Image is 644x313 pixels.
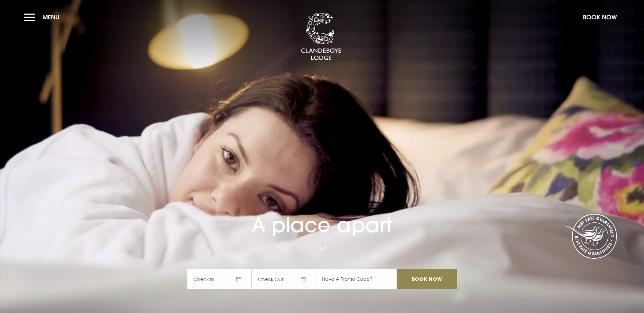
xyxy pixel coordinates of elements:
[301,13,342,61] img: Clandeboye Lodge
[42,13,59,21] span: Menu
[316,269,397,289] input: Have A Promo Code?
[397,269,457,289] input: Book Now
[24,10,63,24] button: Menu
[579,10,620,24] button: Book Now
[187,194,457,237] h1: A place apart
[252,269,316,289] span: Check Out
[187,269,252,289] span: Check In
